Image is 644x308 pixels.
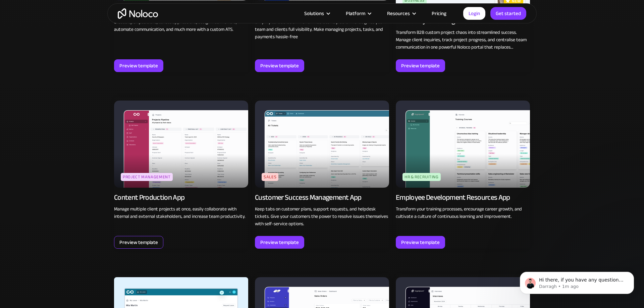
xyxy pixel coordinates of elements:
div: Solutions [304,9,324,18]
div: Preview template [260,238,299,247]
div: Resources [387,9,410,18]
a: HR & RecruitingEmployee Development Resources AppTransform your training processes, encourage car... [396,97,530,249]
div: Content Production App [114,193,184,202]
div: Employee Development Resources App [396,193,510,202]
div: Preview template [119,238,158,247]
a: home [118,8,158,19]
div: Sales [262,173,278,181]
div: Project Management [121,173,173,181]
p: Simplify collaboration with an interactive platform that gives your team and clients full visibil... [255,18,389,41]
div: Platform [337,9,379,18]
div: Preview template [260,61,299,70]
a: Login [463,7,485,20]
div: Preview template [401,61,440,70]
div: Preview template [119,61,158,70]
a: Pricing [423,9,455,18]
p: Transform B2B custom project chaos into streamlined success. Manage client inquiries, track proje... [396,29,530,51]
p: Keep tabs on customer plans, support requests, and helpdesk tickets. Give your customers the powe... [255,205,389,228]
div: Customer Success Management App [255,193,362,202]
p: Manage multiple client projects at once, easily collaborate with internal and external stakeholde... [114,205,248,220]
div: Platform [346,9,365,18]
a: Get started [490,7,526,20]
p: Transform your training processes, encourage career growth, and cultivate a culture of continuous... [396,205,530,220]
a: Project ManagementContent Production AppManage multiple client projects at once, easily collabora... [114,97,248,249]
div: HR & Recruiting [402,173,441,181]
a: SalesCustomer Success Management AppKeep tabs on customer plans, support requests, and helpdesk t... [255,97,389,249]
iframe: Intercom notifications message [510,258,644,305]
div: Preview template [401,238,440,247]
div: Resources [379,9,423,18]
div: Solutions [296,9,337,18]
